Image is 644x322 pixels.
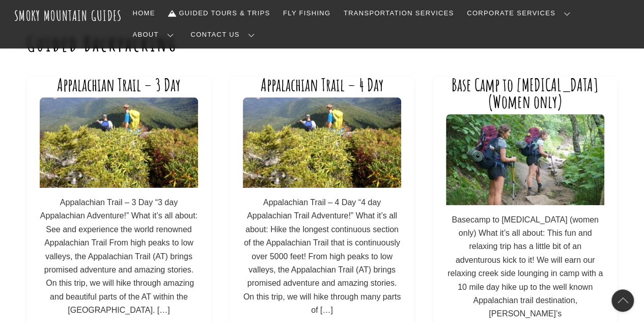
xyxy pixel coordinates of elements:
[340,3,458,24] a: Transportation Services
[40,196,198,317] p: Appalachian Trail – 3 Day “3 day Appalachian Adventure!” What it’s all about: See and experience ...
[27,32,618,56] h1: Guided Backpacking
[40,97,198,188] img: 1448638418078-min
[243,97,401,188] img: 1448638418078-min
[57,74,181,95] a: Appalachian Trail – 3 Day
[446,114,604,205] img: smokymountainguides.com-backpacking_participants
[129,3,159,24] a: Home
[164,3,274,24] a: Guided Tours & Trips
[187,24,263,45] a: Contact Us
[463,3,578,24] a: Corporate Services
[260,74,383,95] a: Appalachian Trail – 4 Day
[452,74,599,113] a: Base Camp to [MEDICAL_DATA] (Women only)
[243,196,401,317] p: Appalachian Trail – 4 Day “4 day Appalachian Trail Adventure!” What it’s all about: Hike the long...
[129,24,182,45] a: About
[14,7,122,24] a: Smoky Mountain Guides
[279,3,334,24] a: Fly Fishing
